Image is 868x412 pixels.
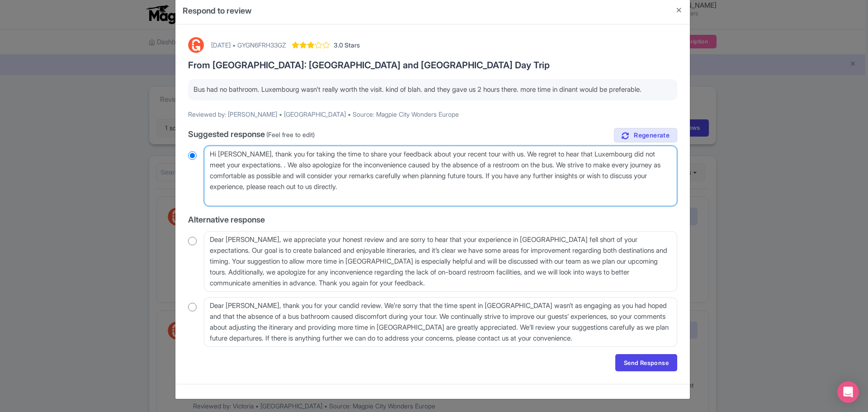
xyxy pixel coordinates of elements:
div: [DATE] • GYGN6FRH33GZ [211,40,286,50]
img: GetYourGuide Logo [188,37,204,53]
a: Send Response [615,354,677,371]
p: Reviewed by: [PERSON_NAME] • [GEOGRAPHIC_DATA] • Source: Magpie City Wonders Europe [188,109,677,119]
span: (Feel free to edit) [266,131,315,138]
textarea: Dear [PERSON_NAME], we appreciate your honest review and are sorry to hear that your experience i... [204,231,677,292]
textarea: Dear [PERSON_NAME], thank you for your candid review. We’re sorry that the time spent in [GEOGRAP... [204,297,677,347]
span: Suggested response [188,129,265,139]
a: Regenerate [614,128,677,143]
span: Alternative response [188,215,265,224]
h3: From [GEOGRAPHIC_DATA]: [GEOGRAPHIC_DATA] and [GEOGRAPHIC_DATA] Day Trip [188,60,677,70]
h4: Respond to review [183,5,252,17]
div: Open Intercom Messenger [837,381,859,403]
textarea: Dear [PERSON_NAME], thank you for taking the time to share your feedback about your recent tour w... [204,146,677,206]
p: Bus had no bathroom. Luxembourg wasn't really worth the visit. kind of blah. and they gave us 2 h... [193,85,672,95]
span: 3.0 Stars [334,40,360,50]
span: Regenerate [634,131,670,140]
